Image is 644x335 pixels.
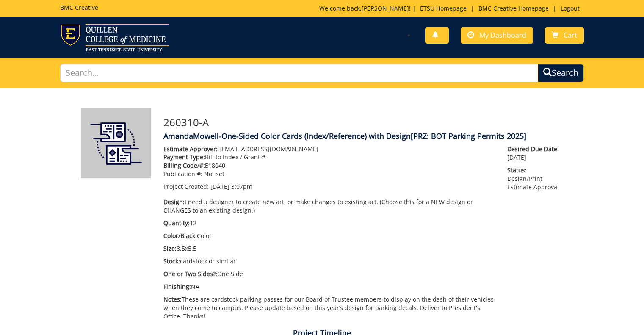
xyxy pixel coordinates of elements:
a: Cart [545,27,584,44]
span: Not set [204,170,224,178]
p: These are cardstock parking passes for our Board of Trustee members to display on the dash of the... [163,295,495,321]
span: Project Created: [163,183,209,191]
span: Stock: [163,257,180,265]
span: [PRZ: BOT Parking Permits 2025] [411,131,526,141]
h4: AmandaMowell-One-Sided Color Cards (Index/Reference) with Design [163,132,564,141]
span: Payment Type: [163,153,205,161]
p: Bill to Index / Grant # [163,153,495,161]
span: Notes: [163,295,182,303]
p: [EMAIL_ADDRESS][DOMAIN_NAME] [163,145,495,153]
p: Welcome back, ! | | | [319,4,584,13]
p: 12 [163,219,495,227]
a: Logout [556,4,584,12]
p: E18040 [163,161,495,170]
button: Search [538,64,584,82]
img: Product featured image [81,108,151,178]
span: Quantity: [163,219,190,227]
a: [PERSON_NAME] [362,4,409,12]
span: One or Two Sides?: [163,270,217,278]
span: Publication #: [163,170,202,178]
p: 8.5x5.5 [163,244,495,253]
span: [DATE] 3:07pm [210,183,252,191]
span: Status: [507,166,563,174]
span: Cart [564,30,577,40]
p: I need a designer to create new art, or make changes to existing art. (Choose this for a NEW desi... [163,198,495,215]
a: ETSU Homepage [416,4,471,12]
span: Finishing: [163,282,191,291]
span: Estimate Approver: [163,145,218,153]
p: Design/Print Estimate Approval [507,166,563,191]
span: Billing Code/#: [163,161,205,169]
p: Color [163,232,495,240]
p: One Side [163,270,495,278]
input: Search... [60,64,539,82]
span: Desired Due Date: [507,145,563,153]
span: Color/Black: [163,232,197,240]
p: [DATE] [507,145,563,162]
span: Design: [163,198,185,206]
a: BMC Creative Homepage [474,4,553,12]
a: My Dashboard [461,27,533,44]
h3: 260310-A [163,117,564,128]
p: cardstock or similar [163,257,495,266]
span: Size: [163,244,177,252]
span: My Dashboard [479,30,526,40]
img: ETSU logo [60,24,169,51]
h5: BMC Creative [60,4,98,11]
p: NA [163,282,495,291]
